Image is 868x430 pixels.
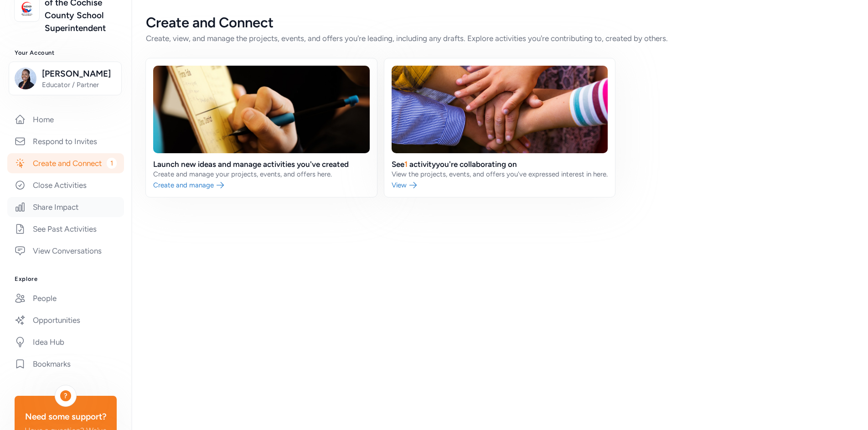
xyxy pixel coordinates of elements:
a: Opportunities [7,310,124,330]
div: Create, view, and manage the projects, events, and offers you're leading, including any drafts. E... [146,33,853,44]
a: View Conversations [7,241,124,261]
a: Home [7,109,124,130]
div: Need some support? [22,410,109,423]
a: Respond to Invites [7,131,124,151]
a: Close Activities [7,175,124,195]
div: ? [60,390,71,401]
a: Idea Hub [7,332,124,352]
a: Share Impact [7,197,124,217]
h3: Your Account [15,49,117,57]
h3: Explore [15,275,117,283]
a: Bookmarks [7,354,124,374]
a: People [7,288,124,308]
span: 1 [107,158,117,169]
a: See Past Activities [7,219,124,239]
a: Create and Connect1 [7,153,124,173]
div: Create and Connect [146,15,853,31]
button: [PERSON_NAME]Educator / Partner [9,62,122,95]
span: [PERSON_NAME] [42,67,116,80]
span: Educator / Partner [42,80,116,89]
